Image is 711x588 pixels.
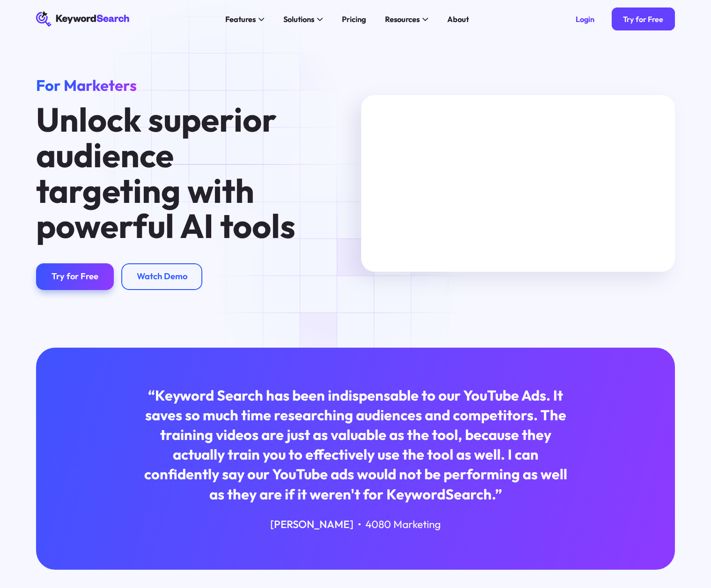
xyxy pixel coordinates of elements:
[137,271,187,282] div: Watch Demo
[36,263,113,290] a: Try for Free
[36,102,311,244] h1: Unlock superior audience targeting with powerful AI tools
[225,14,256,25] div: Features
[141,386,570,504] div: “Keyword Search has been indispensable to our YouTube Ads. It saves so much time researching audi...
[270,517,354,532] div: [PERSON_NAME]
[283,14,314,25] div: Solutions
[36,75,137,95] span: For Marketers
[361,95,674,272] iframe: KeywordSearch Homepage Welcome
[336,11,371,27] a: Pricing
[447,14,469,25] div: About
[623,15,663,24] div: Try for Free
[442,11,474,27] a: About
[576,15,594,24] div: Login
[52,271,98,282] div: Try for Free
[612,7,675,30] a: Try for Free
[564,7,606,30] a: Login
[365,517,441,532] div: 4080 Marketing
[385,14,420,25] div: Resources
[342,14,366,25] div: Pricing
